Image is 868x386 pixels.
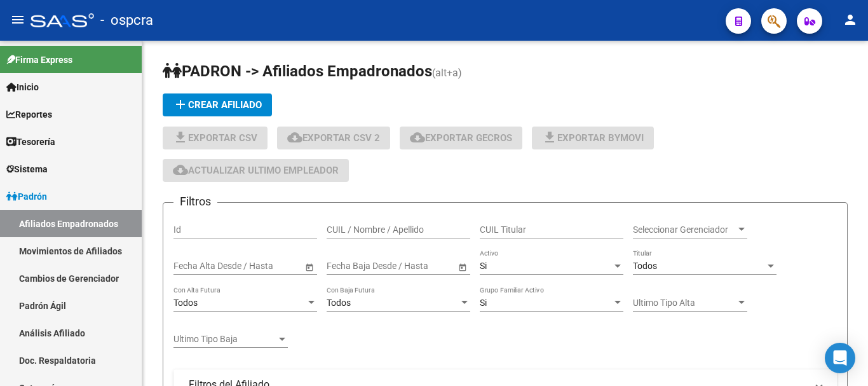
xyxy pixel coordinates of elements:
[633,224,736,235] span: Seleccionar Gerenciador
[456,260,469,273] button: Open calendar
[327,261,373,272] input: Fecha inicio
[100,6,153,34] span: - ospcra
[327,298,351,308] span: Todos
[163,127,268,149] button: Exportar CSV
[231,261,293,272] input: Fecha fin
[633,261,657,271] span: Todos
[173,162,188,177] mat-icon: cloud_download
[480,298,487,308] span: Si
[480,261,487,271] span: Si
[173,130,188,145] mat-icon: file_download
[542,130,557,145] mat-icon: file_download
[173,99,262,111] span: Crear Afiliado
[277,127,390,149] button: Exportar CSV 2
[6,162,48,176] span: Sistema
[173,193,217,210] h3: Filtros
[532,127,654,149] button: Exportar Bymovi
[6,53,72,67] span: Firma Express
[163,93,272,116] button: Crear Afiliado
[163,62,432,80] span: PADRON -> Afiliados Empadronados
[432,67,462,79] span: (alt+a)
[384,261,446,272] input: Fecha fin
[6,80,39,94] span: Inicio
[287,130,302,145] mat-icon: cloud_download
[410,132,512,144] span: Exportar GECROS
[173,132,257,144] span: Exportar CSV
[6,107,52,121] span: Reportes
[173,298,198,308] span: Todos
[633,298,736,308] span: Ultimo Tipo Alta
[173,97,188,112] mat-icon: add
[6,135,55,149] span: Tesorería
[843,12,858,27] mat-icon: person
[825,343,855,373] div: Open Intercom Messenger
[410,130,425,145] mat-icon: cloud_download
[287,132,380,144] span: Exportar CSV 2
[400,127,522,149] button: Exportar GECROS
[173,261,220,272] input: Fecha inicio
[10,12,25,27] mat-icon: menu
[163,159,349,182] button: Actualizar ultimo Empleador
[173,334,276,345] span: Ultimo Tipo Baja
[542,132,644,144] span: Exportar Bymovi
[6,190,47,203] span: Padrón
[173,165,339,176] span: Actualizar ultimo Empleador
[302,260,316,273] button: Open calendar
